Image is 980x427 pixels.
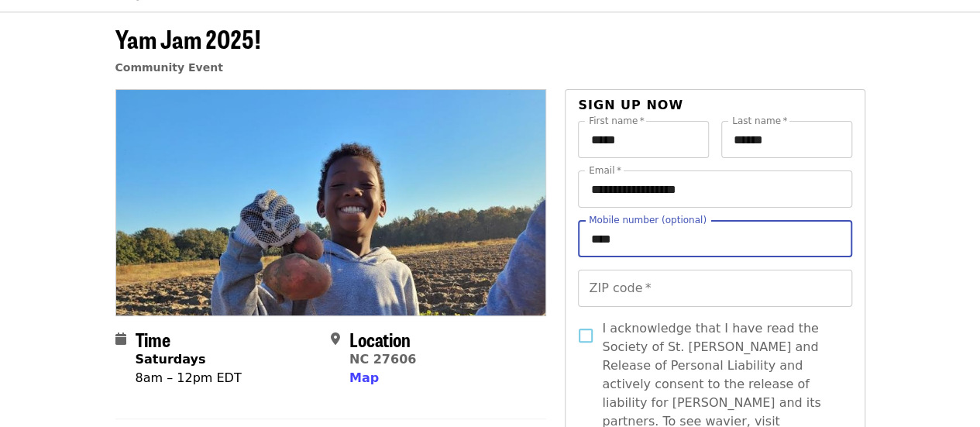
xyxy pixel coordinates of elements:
a: Community Event [115,61,223,74]
span: Location [349,325,411,353]
label: Last name [732,116,787,126]
i: map-marker-alt icon [331,332,340,346]
input: First name [578,121,709,158]
img: Yam Jam 2025! organized by Society of St. Andrew [116,90,546,315]
a: NC 27606 [349,352,416,367]
input: Last name [721,121,852,158]
span: Time [136,325,170,353]
label: Mobile number (optional) [589,215,707,225]
label: Email [589,166,621,175]
i: calendar icon [115,332,126,346]
strong: Saturdays [136,352,206,367]
input: ZIP code [578,270,851,307]
button: Map [349,369,379,387]
input: Email [578,170,851,208]
span: Sign up now [578,98,683,112]
label: First name [589,116,645,126]
input: Mobile number (optional) [578,220,851,257]
span: Map [349,370,379,385]
div: 8am – 12pm EDT [136,369,242,387]
span: Yam Jam 2025! [115,20,261,57]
